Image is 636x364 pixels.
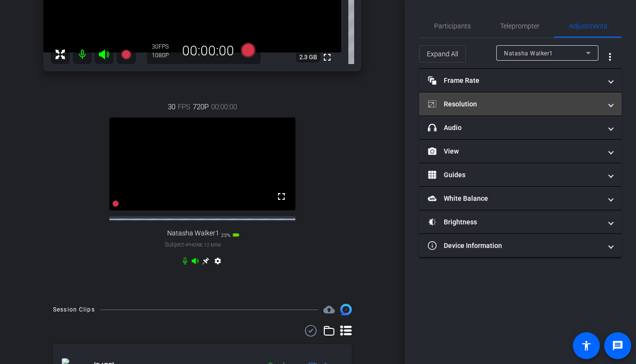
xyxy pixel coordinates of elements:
mat-expansion-panel-header: Audio [419,116,622,139]
span: - [184,241,185,248]
span: 2.3 GB [296,52,320,63]
span: iPhone 12 mini [185,242,221,247]
span: FPS [159,43,169,50]
mat-expansion-panel-header: Guides [419,163,622,186]
mat-icon: settings [212,257,224,269]
mat-expansion-panel-header: View [419,140,622,163]
mat-icon: message [612,340,623,351]
span: Expand All [427,45,458,63]
mat-icon: cloud_upload [323,304,335,315]
div: 1080P [152,52,176,59]
span: Natasha Walker1 [167,229,219,237]
span: Teleprompter [500,23,540,29]
mat-icon: fullscreen [321,52,333,63]
span: 00:00:00 [211,102,237,112]
span: Natasha Walker1 [504,50,553,57]
div: Session Clips [53,305,95,314]
span: 25% [221,233,230,238]
mat-expansion-panel-header: Brightness [419,210,622,234]
span: Destinations for your clips [323,304,335,315]
span: FPS [178,102,190,112]
mat-icon: accessibility [581,340,592,351]
mat-panel-title: Device Information [428,241,601,251]
div: 00:00:00 [176,43,240,59]
mat-icon: more_vert [604,51,616,63]
mat-icon: battery_std [232,231,240,239]
mat-expansion-panel-header: Device Information [419,234,622,257]
mat-panel-title: Resolution [428,99,601,109]
mat-expansion-panel-header: White Balance [419,187,622,210]
div: 30 [152,43,176,51]
span: 30 [168,102,175,112]
mat-panel-title: Guides [428,170,601,180]
button: More Options for Adjustments Panel [598,45,622,68]
span: Participants [434,23,471,29]
mat-panel-title: Frame Rate [428,76,601,86]
mat-panel-title: Brightness [428,217,601,227]
mat-panel-title: White Balance [428,194,601,204]
mat-expansion-panel-header: Resolution [419,92,622,116]
span: Subject [165,240,221,249]
span: Adjustments [569,23,607,29]
mat-expansion-panel-header: Frame Rate [419,69,622,92]
mat-icon: fullscreen [276,191,287,202]
mat-panel-title: Audio [428,123,601,133]
span: 720P [193,102,209,112]
img: Session clips [340,304,352,315]
button: Expand All [419,45,466,63]
mat-panel-title: View [428,146,601,156]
